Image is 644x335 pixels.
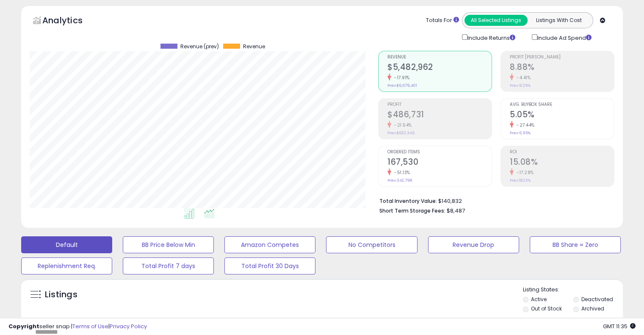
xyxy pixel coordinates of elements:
div: Include Returns [456,33,525,42]
b: Total Inventory Value: [379,197,437,205]
h5: Listings [45,289,77,301]
h2: $486,731 [387,110,492,121]
h2: 5.05% [510,110,614,121]
span: Profit [387,102,492,107]
span: Revenue [387,55,492,60]
h2: 8.88% [510,62,614,74]
span: Profit [PERSON_NAME] [510,55,614,60]
small: -17.91% [391,75,410,81]
small: Prev: $6,679,401 [387,83,417,88]
small: -17.28% [514,169,534,176]
span: Ordered Items [387,150,492,155]
button: Revenue Drop [428,236,519,253]
span: ROI [510,150,614,155]
small: -4.41% [514,75,531,81]
span: 2025-09-16 11:35 GMT [603,322,636,330]
button: Total Profit 7 days [123,257,214,274]
small: -27.44% [514,122,535,128]
button: BB Price Below Min [123,236,214,253]
span: Avg. Buybox Share [510,102,614,107]
a: Privacy Policy [110,322,147,330]
h2: 15.08% [510,157,614,169]
h5: Analytics [42,14,99,28]
small: Prev: 6.96% [510,130,531,136]
small: -51.13% [391,169,410,176]
button: Replenishment Req. [21,257,112,274]
div: seller snap | | [8,323,147,331]
button: Amazon Competes [224,236,315,253]
button: No Competitors [326,236,417,253]
button: All Selected Listings [464,15,528,26]
small: Prev: $620,346 [387,130,415,136]
span: Revenue (prev) [180,44,219,50]
label: Archived [581,305,604,312]
button: Total Profit 30 Days [224,257,315,274]
h2: $5,482,962 [387,62,492,74]
button: Default [21,236,112,253]
div: Include Ad Spend [525,33,605,42]
small: Prev: 342,798 [387,178,412,183]
small: Prev: 9.29% [510,83,531,88]
li: $140,832 [379,195,608,205]
label: Active [531,296,547,303]
strong: Copyright [8,322,39,330]
button: BB Share = Zero [530,236,621,253]
span: $8,487 [447,207,465,215]
b: Short Term Storage Fees: [379,207,445,214]
label: Deactivated [581,296,613,303]
span: Revenue [243,44,265,50]
p: Listing States: [523,286,623,294]
small: -21.54% [391,122,412,128]
label: Out of Stock [531,305,562,312]
h2: 167,530 [387,157,492,169]
div: Totals For [426,17,459,25]
button: Listings With Cost [527,15,590,26]
a: Terms of Use [72,322,108,330]
small: Prev: 18.23% [510,178,531,183]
